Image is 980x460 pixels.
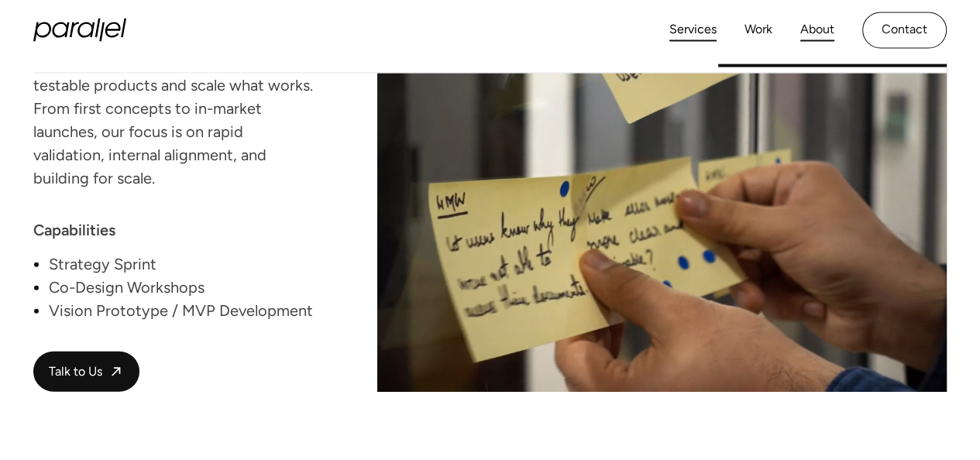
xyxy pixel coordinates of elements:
a: Work [744,19,772,42]
div: Capabilities [33,218,318,242]
a: Talk to Us [33,352,139,393]
div: Vision Prototype / MVP Development [49,299,318,322]
a: home [33,19,126,42]
a: Services [669,19,717,42]
span: Upgrade [6,19,46,30]
div: We help teams turn early ideas into testable products and scale what works. From first concepts t... [33,50,318,190]
div: Co-Design Workshops [49,276,318,299]
a: About [800,19,834,42]
span: Talk to Us [49,364,102,380]
a: Contact [862,12,947,49]
div: Strategy Sprint [49,252,318,276]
